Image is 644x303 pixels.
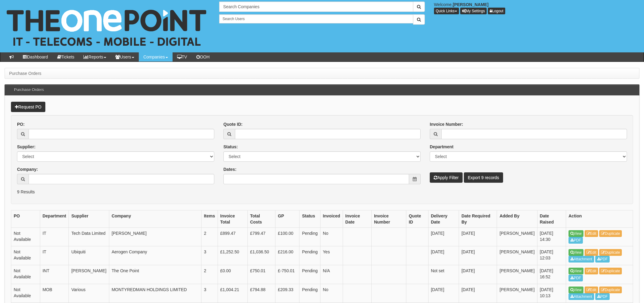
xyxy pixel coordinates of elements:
td: [DATE] [459,265,497,284]
a: Duplicate [599,230,622,237]
a: Request PO [11,102,45,112]
td: [PERSON_NAME] [497,284,537,303]
td: [DATE] 16:52 [537,265,566,284]
td: Ubiquiti [69,246,109,265]
b: [PERSON_NAME] [453,2,488,7]
label: PO: [17,121,25,127]
td: Not set [428,265,459,284]
div: Welcome, [429,2,644,14]
td: 3 [201,246,218,265]
a: Tickets [53,52,79,62]
td: [DATE] [428,246,459,265]
label: Invoice Number: [430,121,463,127]
td: [DATE] 14:30 [537,227,566,246]
td: [DATE] [459,284,497,303]
td: £794.88 [247,284,275,303]
th: Date Required By [459,210,497,227]
td: £1,036.50 [247,246,275,265]
td: Pending [299,284,320,303]
label: Supplier: [17,144,36,150]
input: Search Companies [219,2,413,12]
h3: Purchase Orders [11,85,47,95]
td: £750.01 [247,265,275,284]
th: Date Raised [537,210,566,227]
a: Reports [79,52,111,62]
td: [DATE] [459,227,497,246]
td: £899.47 [218,227,247,246]
td: 3 [201,284,218,303]
td: £799.47 [247,227,275,246]
a: Dashboard [18,52,53,62]
a: Duplicate [599,287,622,293]
td: 2 [201,265,218,284]
th: Invoiced [320,210,343,227]
td: £216.00 [275,246,299,265]
td: IT [40,246,69,265]
label: Quote ID: [223,121,243,127]
td: £-750.01 [275,265,299,284]
td: £1,004.21 [218,284,247,303]
td: [PERSON_NAME] [109,227,201,246]
th: PO [11,210,40,227]
label: Dates: [223,166,236,172]
td: N/A [320,265,343,284]
td: INT [40,265,69,284]
td: No [320,284,343,303]
a: TV [173,52,192,62]
a: Edit [585,268,598,274]
td: IT [40,227,69,246]
a: Companies [139,52,173,62]
td: [PERSON_NAME] [69,265,109,284]
a: My Settings [460,8,487,14]
td: 2 [201,227,218,246]
a: OOH [192,52,214,62]
li: Purchase Orders [9,70,41,76]
td: Various [69,284,109,303]
th: Delivery Date [428,210,459,227]
th: GP [275,210,299,227]
a: PDF [595,293,610,300]
td: Not Available [11,246,40,265]
td: [DATE] 10:13 [537,284,566,303]
th: Total Costs [247,210,275,227]
td: £0.00 [218,265,247,284]
a: Attachment [569,256,594,262]
a: Edit [585,230,598,237]
th: Company [109,210,201,227]
a: Duplicate [599,249,622,256]
th: Action [566,210,633,227]
th: Invoice Total [218,210,247,227]
td: £100.00 [275,227,299,246]
td: [DATE] [428,227,459,246]
a: Attachment [569,293,594,300]
th: Invoice Number [371,210,406,227]
a: View [569,230,583,237]
td: MONTYREDMAN HOLDINGS LIMITED [109,284,201,303]
td: Pending [299,246,320,265]
td: [PERSON_NAME] [497,227,537,246]
td: Not Available [11,265,40,284]
a: PDF [569,275,583,281]
p: 9 Results [17,189,627,195]
td: Tech Data Limited [69,227,109,246]
th: Invoice Date [343,210,371,227]
a: PDF [595,256,610,262]
td: [DATE] [459,246,497,265]
td: [DATE] [428,284,459,303]
a: Export 9 records [464,172,503,183]
a: PDF [569,237,583,244]
td: £1,252.50 [218,246,247,265]
td: [PERSON_NAME] [497,246,537,265]
td: No [320,227,343,246]
a: View [569,287,583,293]
td: Not Available [11,284,40,303]
label: Company: [17,166,38,172]
td: [PERSON_NAME] [497,265,537,284]
a: Edit [585,249,598,256]
td: Aerogen Company [109,246,201,265]
td: Pending [299,227,320,246]
a: Edit [585,287,598,293]
td: Not Available [11,227,40,246]
button: Quick Links [434,8,459,14]
input: Search Users [219,14,413,23]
